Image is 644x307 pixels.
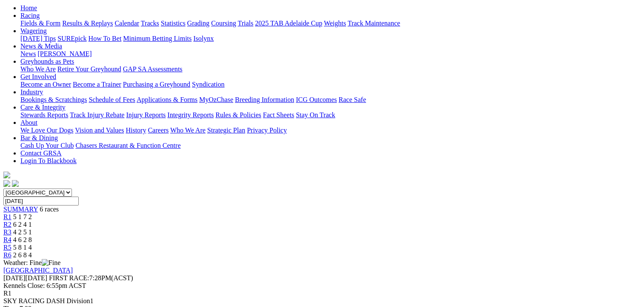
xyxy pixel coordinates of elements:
span: 6 races [40,206,59,213]
a: How To Bet [89,35,122,42]
a: [DATE] Tips [20,35,56,42]
a: Calendar [114,20,139,27]
a: Who We Are [20,65,56,73]
a: News [20,50,36,57]
a: ICG Outcomes [296,96,337,103]
span: 4 2 5 1 [13,228,32,236]
img: Fine [42,259,60,267]
a: GAP SA Assessments [123,65,183,73]
a: Industry [20,88,43,96]
a: Login To Blackbook [20,157,77,164]
a: Injury Reports [126,111,166,118]
a: Fact Sheets [263,111,294,118]
a: Purchasing a Greyhound [123,81,190,88]
a: R4 [3,236,11,243]
a: News & Media [20,42,62,50]
div: Bar & Dining [20,142,641,149]
a: Isolynx [193,35,214,42]
a: Rules & Policies [215,111,261,118]
a: Tracks [141,20,159,27]
a: Grading [187,20,209,27]
div: SKY RACING DASH Division1 [3,297,641,305]
div: Racing [20,20,641,27]
a: Cash Up Your Club [20,142,74,149]
div: About [20,127,641,134]
a: Trials [238,20,253,27]
a: Results & Replays [62,20,113,27]
a: Careers [148,127,169,134]
div: Industry [20,96,641,104]
a: Coursing [211,20,236,27]
a: R3 [3,228,11,236]
span: 4 6 2 8 [13,236,32,243]
div: Greyhounds as Pets [20,65,641,73]
span: 5 1 7 2 [13,213,32,220]
a: Track Injury Rebate [70,111,124,118]
a: R6 [3,251,11,259]
span: R1 [3,290,11,297]
a: Home [20,4,37,11]
input: Select date [3,197,79,206]
a: Stay On Track [296,111,335,118]
a: Track Maintenance [348,20,400,27]
img: facebook.svg [3,180,10,187]
a: Contact GRSA [20,149,61,157]
span: 2 6 8 4 [13,251,32,259]
div: Wagering [20,35,641,42]
a: [PERSON_NAME] [37,50,92,57]
a: Statistics [161,20,186,27]
a: SUMMARY [3,206,38,213]
a: Racing [20,12,40,19]
a: Applications & Forms [137,96,197,103]
a: Strategic Plan [207,127,245,134]
span: 5 8 1 4 [13,244,32,251]
a: Stewards Reports [20,111,68,118]
div: News & Media [20,50,641,58]
a: About [20,119,37,126]
div: Get Involved [20,81,641,88]
a: Chasers Restaurant & Function Centre [75,142,180,149]
a: R2 [3,221,11,228]
a: Privacy Policy [247,127,287,134]
a: Integrity Reports [167,111,214,118]
span: Weather: Fine [3,259,60,266]
span: [DATE] [3,274,47,282]
span: 6 2 4 1 [13,221,32,228]
div: Kennels Close: 6:55pm ACST [3,282,641,290]
div: Care & Integrity [20,111,641,119]
a: Syndication [192,81,224,88]
a: Vision and Values [75,127,124,134]
a: Race Safe [338,96,366,103]
a: We Love Our Dogs [20,127,73,134]
a: Get Involved [20,73,56,80]
a: R1 [3,213,11,220]
a: Become a Trainer [73,81,121,88]
a: Wagering [20,27,47,34]
a: History [126,127,146,134]
a: SUREpick [57,35,86,42]
a: Bar & Dining [20,134,58,141]
img: twitter.svg [12,180,19,187]
a: Schedule of Fees [89,96,135,103]
span: FIRST RACE: [49,274,89,282]
a: Weights [324,20,346,27]
span: [DATE] [3,274,26,282]
a: R5 [3,244,11,251]
a: Bookings & Scratchings [20,96,87,103]
img: logo-grsa-white.png [3,172,10,178]
a: Greyhounds as Pets [20,58,74,65]
a: Minimum Betting Limits [123,35,192,42]
a: Who We Are [170,127,206,134]
a: 2025 TAB Adelaide Cup [255,20,322,27]
span: 7:28PM(ACST) [49,274,133,282]
a: Fields & Form [20,20,60,27]
a: Care & Integrity [20,104,66,111]
a: Become an Owner [20,81,71,88]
